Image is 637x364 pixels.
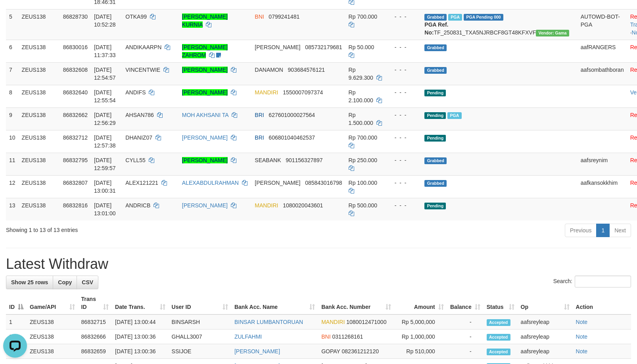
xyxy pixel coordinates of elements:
[484,292,518,314] th: Status: activate to sort column ascending
[125,134,152,141] span: DHANIZ07
[447,344,484,359] td: -
[6,40,19,62] td: 6
[576,333,588,340] a: Note
[518,344,573,359] td: aafsreyleap
[447,330,484,344] td: -
[424,135,446,142] span: Pending
[321,319,345,325] span: MANDIRI
[6,276,53,289] a: Show 25 rows
[112,330,169,344] td: [DATE] 13:00:36
[27,314,78,330] td: ZEUS138
[255,134,264,141] span: BRI
[94,89,116,103] span: [DATE] 12:55:54
[11,279,48,285] span: Show 25 rows
[286,157,322,163] span: Copy 901156327897 to clipboard
[394,292,447,314] th: Amount: activate to sort column ascending
[255,157,281,163] span: SEABANK
[6,153,19,175] td: 11
[269,134,315,141] span: Copy 606801040462537 to clipboard
[447,112,461,119] span: Marked by aafkaynarin
[578,40,627,62] td: aafRANGERS
[487,349,510,355] span: Accepted
[346,319,386,325] span: Copy 1080012471000 to clipboard
[53,276,77,289] a: Copy
[518,330,573,344] td: aafsreyleap
[596,224,610,237] a: 1
[349,13,377,20] span: Rp 700.000
[553,276,631,287] label: Search:
[288,67,325,73] span: Copy 903684576121 to clipboard
[63,180,88,186] span: 86832807
[342,348,379,354] span: Copy 082361212120 to clipboard
[77,276,98,289] a: CSV
[349,202,377,209] span: Rp 500.000
[78,292,112,314] th: Trans ID: activate to sort column ascending
[424,21,448,36] b: PGA Ref. No:
[19,130,60,153] td: ZEUS138
[349,134,377,141] span: Rp 700.000
[424,44,447,51] span: Grabbed
[112,292,169,314] th: Date Trans.: activate to sort column ascending
[94,180,116,194] span: [DATE] 13:00:31
[182,157,228,163] a: [PERSON_NAME]
[27,292,78,314] th: Game/API: activate to sort column ascending
[269,112,315,118] span: Copy 627601000027564 to clipboard
[349,67,373,81] span: Rp 9.629.300
[6,223,259,234] div: Showing 1 to 13 of 13 entries
[487,319,510,326] span: Accepted
[94,157,116,171] span: [DATE] 12:59:57
[575,276,631,287] input: Search:
[63,67,88,73] span: 86832608
[234,348,280,354] a: [PERSON_NAME]
[19,153,60,175] td: ZEUS138
[349,157,377,163] span: Rp 250.000
[112,314,169,330] td: [DATE] 13:00:44
[578,175,627,198] td: aafkansokkhim
[6,9,19,40] td: 5
[255,180,300,186] span: [PERSON_NAME]
[125,13,147,20] span: OTKA99
[125,44,161,50] span: ANDIKAARPN
[125,112,154,118] span: AHSAN786
[182,13,228,28] a: [PERSON_NAME] KURNIA
[182,180,239,186] a: ALEXABDULRAHMAN
[573,292,631,314] th: Action
[578,153,627,175] td: aafsreynim
[518,292,573,314] th: Op: activate to sort column ascending
[19,85,60,107] td: ZEUS138
[169,292,231,314] th: User ID: activate to sort column ascending
[388,134,418,142] div: - - -
[27,344,78,359] td: ZEUS138
[94,134,116,149] span: [DATE] 12:57:38
[388,43,418,51] div: - - -
[19,175,60,198] td: ZEUS138
[63,112,88,118] span: 86832662
[169,344,231,359] td: SSIJOE
[6,130,19,153] td: 10
[182,67,228,73] a: [PERSON_NAME]
[182,202,228,209] a: [PERSON_NAME]
[231,292,318,314] th: Bank Acc. Name: activate to sort column ascending
[421,9,577,40] td: TF_250831_TXA5NJRBCF8GT48KFXVF
[447,292,484,314] th: Balance: activate to sort column ascending
[305,180,342,186] span: Copy 085843016798 to clipboard
[6,85,19,107] td: 8
[78,344,112,359] td: 86832659
[94,67,116,81] span: [DATE] 12:54:57
[78,314,112,330] td: 86832715
[424,67,447,74] span: Grabbed
[125,202,150,209] span: ANDRICB
[576,348,588,354] a: Note
[6,330,27,344] td: 2
[394,330,447,344] td: Rp 1,000,000
[6,107,19,130] td: 9
[388,156,418,164] div: - - -
[388,111,418,119] div: - - -
[6,292,27,314] th: ID: activate to sort column descending
[255,112,264,118] span: BRI
[112,344,169,359] td: [DATE] 13:00:36
[332,333,363,340] span: Copy 0311268161 to clipboard
[78,330,112,344] td: 86832666
[63,134,88,141] span: 86832712
[394,314,447,330] td: Rp 5,000,000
